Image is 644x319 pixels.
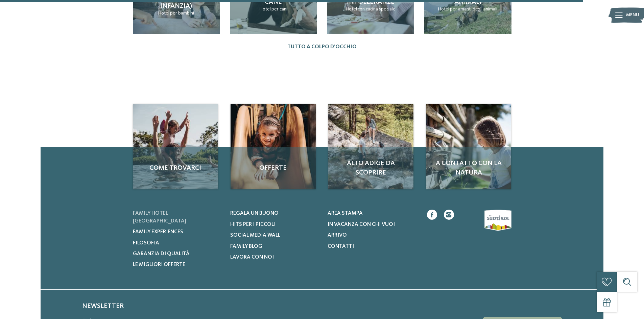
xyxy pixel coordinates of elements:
[426,104,511,189] img: Familienhotel: hotel per cani in Alto Adige
[260,7,271,11] span: Hotel
[271,7,287,11] span: per cani
[82,303,124,310] span: Newsletter
[328,104,413,189] img: Familienhotel: hotel per cani in Alto Adige
[328,104,413,189] a: Familienhotel: hotel per cani in Alto Adige Alto Adige da scoprire
[426,104,511,189] a: Familienhotel: hotel per cani in Alto Adige A contatto con la natura
[133,239,222,247] a: Filosofia
[230,210,319,217] a: Regala un buono
[328,243,416,250] a: Contatti
[230,244,262,249] span: Family Blog
[133,210,222,225] a: Family hotel [GEOGRAPHIC_DATA]
[230,222,276,227] span: Hits per i piccoli
[140,163,211,173] span: Come trovarci
[230,254,319,261] a: Lavora con noi
[450,7,497,11] span: per amanti degli animali
[133,250,222,258] a: Garanzia di qualità
[230,233,280,238] span: Social Media Wall
[230,211,279,216] span: Regala un buono
[328,233,347,238] span: Arrivo
[328,221,416,228] a: In vacanza con chi vuoi
[328,232,416,239] a: Arrivo
[133,261,222,268] a: Le migliori offerte
[230,232,319,239] a: Social Media Wall
[328,222,395,227] span: In vacanza con chi vuoi
[133,228,222,236] a: Family experiences
[438,7,449,11] span: Hotel
[346,7,357,11] span: Hotel
[328,210,416,217] a: Area stampa
[133,229,183,235] span: Family experiences
[133,262,185,267] span: Le migliori offerte
[158,11,169,16] span: Hotel
[335,159,407,178] span: Alto Adige da scoprire
[170,11,194,16] span: per bambini
[230,243,319,250] a: Family Blog
[231,104,316,189] img: Familienhotel: hotel per cani in Alto Adige
[133,211,186,223] span: Family hotel [GEOGRAPHIC_DATA]
[328,244,354,249] span: Contatti
[231,104,316,189] a: Familienhotel: hotel per cani in Alto Adige Offerte
[230,255,274,260] span: Lavora con noi
[133,251,190,257] span: Garanzia di qualità
[133,240,159,246] span: Filosofia
[328,211,363,216] span: Area stampa
[133,104,218,189] img: Familienhotel: hotel per cani in Alto Adige
[358,7,396,11] span: con cucina speciale
[237,163,309,173] span: Offerte
[133,104,218,189] a: Familienhotel: hotel per cani in Alto Adige Come trovarci
[287,44,357,50] a: Tutto a colpo d’occhio
[433,159,504,178] span: A contatto con la natura
[230,221,319,228] a: Hits per i piccoli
